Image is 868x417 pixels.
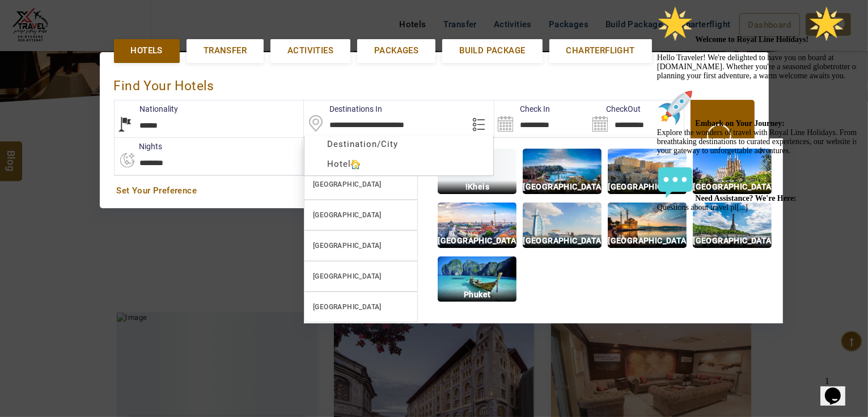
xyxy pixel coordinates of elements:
[204,45,247,57] span: Transfer
[270,39,350,62] a: Activities
[304,156,493,172] div: Hotel
[608,180,687,193] p: [GEOGRAPHIC_DATA]
[523,234,602,247] p: [GEOGRAPHIC_DATA]
[5,163,41,200] img: :speech_balloon:
[115,103,179,115] label: Nationality
[304,103,382,115] label: Destinations In
[438,203,516,248] img: img
[117,185,752,197] a: Set Your Preference
[442,39,542,62] a: Build Package
[589,103,641,115] label: CheckOut
[43,118,133,127] strong: Embark on Your Journey:
[438,180,516,193] p: !Kheis
[304,230,418,261] a: [GEOGRAPHIC_DATA]
[459,45,525,57] span: Build Package
[304,169,418,200] a: [GEOGRAPHIC_DATA]
[313,303,382,311] b: [GEOGRAPHIC_DATA]
[114,141,163,152] label: nights
[566,45,635,57] span: Charterflight
[608,234,687,247] p: [GEOGRAPHIC_DATA]
[114,39,180,62] a: Hotels
[156,5,192,41] img: :star2:
[351,160,360,169] img: hotelicon.PNG
[5,5,41,41] img: :star2:
[304,200,418,230] a: [GEOGRAPHIC_DATA]
[5,34,206,210] span: Hello Traveler! We're delighted to have you on board at [DOMAIN_NAME]. Whether you're a seasoned ...
[549,39,652,62] a: Charterflight
[43,193,144,201] strong: Need Assistance? We're Here:
[302,141,353,152] label: Rooms
[187,39,264,62] a: Transfer
[820,372,857,406] iframe: chat widget
[313,211,382,219] b: [GEOGRAPHIC_DATA]
[313,180,382,188] b: [GEOGRAPHIC_DATA]
[304,261,418,292] a: [GEOGRAPHIC_DATA]
[287,45,333,57] span: Activities
[5,89,41,125] img: :rocket:
[5,5,209,211] div: 🌟 Welcome to Royal Line Holidays!🌟Hello Traveler! We're delighted to have you on board at [DOMAIN...
[114,66,755,100] div: Find Your Hotels
[608,149,687,194] img: img
[374,45,418,57] span: Packages
[523,203,602,248] img: img
[131,45,163,57] span: Hotels
[494,100,589,137] input: Search
[653,1,857,366] iframe: chat widget
[494,103,550,115] label: Check In
[438,288,516,301] p: Phuket
[589,100,684,137] input: Search
[523,180,602,193] p: [GEOGRAPHIC_DATA]
[608,203,687,248] img: img
[438,234,516,247] p: [GEOGRAPHIC_DATA]
[313,242,382,250] b: [GEOGRAPHIC_DATA]
[43,34,193,43] strong: Welcome to Royal Line Holidays!
[357,39,435,62] a: Packages
[523,149,602,194] img: img
[438,256,516,302] img: img
[304,136,493,153] div: Destination/City
[304,292,418,322] a: [GEOGRAPHIC_DATA]
[313,272,382,280] b: [GEOGRAPHIC_DATA]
